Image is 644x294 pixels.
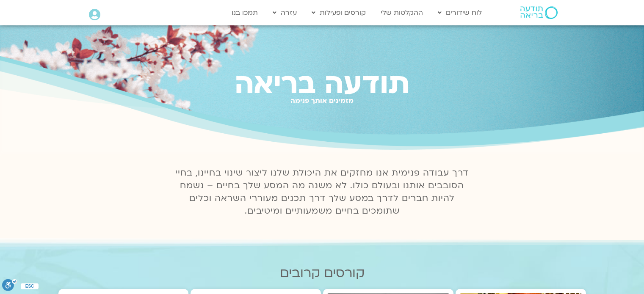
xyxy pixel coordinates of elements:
p: דרך עבודה פנימית אנו מחזקים את היכולת שלנו ליצור שינוי בחיינו, בחיי הסובבים אותנו ובעולם כולו. לא... [171,167,474,217]
a: ההקלטות שלי [376,5,427,21]
img: תודעה בריאה [520,6,558,19]
a: קורסים ופעילות [307,5,370,21]
h2: קורסים קרובים [58,266,586,280]
a: לוח שידורים [434,5,486,21]
a: עזרה [268,5,301,21]
a: תמכו בנו [227,5,262,21]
